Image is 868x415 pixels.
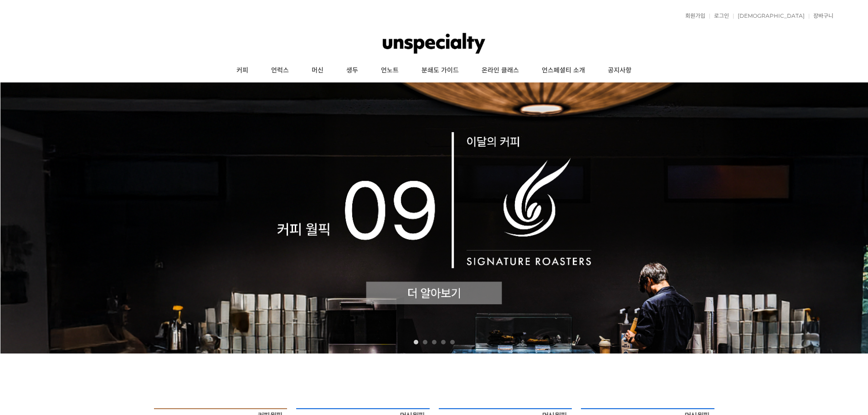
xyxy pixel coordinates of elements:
[530,59,596,82] a: 언스페셜티 소개
[450,340,455,344] a: 5
[423,340,427,344] a: 2
[414,340,418,344] a: 1
[596,59,643,82] a: 공지사항
[681,13,705,19] a: 회원가입
[809,13,833,19] a: 장바구니
[733,13,805,19] a: [DEMOGRAPHIC_DATA]
[225,59,260,82] a: 커피
[410,59,470,82] a: 분쇄도 가이드
[260,59,300,82] a: 언럭스
[383,30,485,57] img: 언스페셜티 몰
[441,340,446,344] a: 4
[370,59,410,82] a: 언노트
[300,59,335,82] a: 머신
[709,13,729,19] a: 로그인
[335,59,370,82] a: 생두
[432,340,437,344] a: 3
[470,59,530,82] a: 온라인 클래스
